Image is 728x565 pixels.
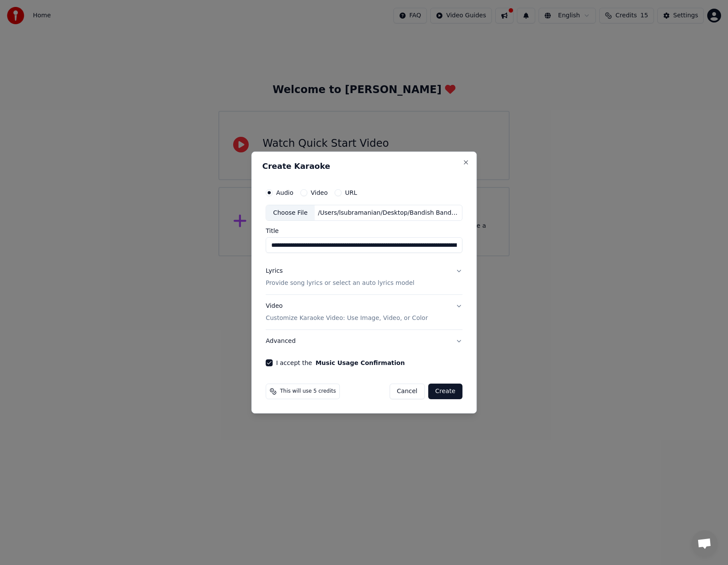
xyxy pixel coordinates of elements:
div: Lyrics [266,267,283,276]
div: Choose File [266,205,315,221]
label: Title [266,228,462,234]
button: Create [428,384,462,399]
label: URL [345,190,357,196]
p: Customize Karaoke Video: Use Image, Video, or Color [266,314,428,323]
button: I accept the [315,360,405,366]
button: LyricsProvide song lyrics or select an auto lyrics model [266,260,462,295]
button: Cancel [390,384,425,399]
span: This will use 5 credits [280,388,336,395]
label: Audio [276,190,293,196]
button: VideoCustomize Karaoke Video: Use Image, Video, or Color [266,295,462,330]
label: Video [311,190,328,196]
label: I accept the [276,360,405,366]
h2: Create Karaoke [262,162,466,170]
button: Advanced [266,330,462,352]
div: Video [266,302,428,323]
p: Provide song lyrics or select an auto lyrics model [266,279,414,288]
div: /Users/lsubramanian/Desktop/Bandish Bandits S2_ Nirmohiya (Lyrics) _ [PERSON_NAME], [PERSON_NAME]... [315,209,462,217]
